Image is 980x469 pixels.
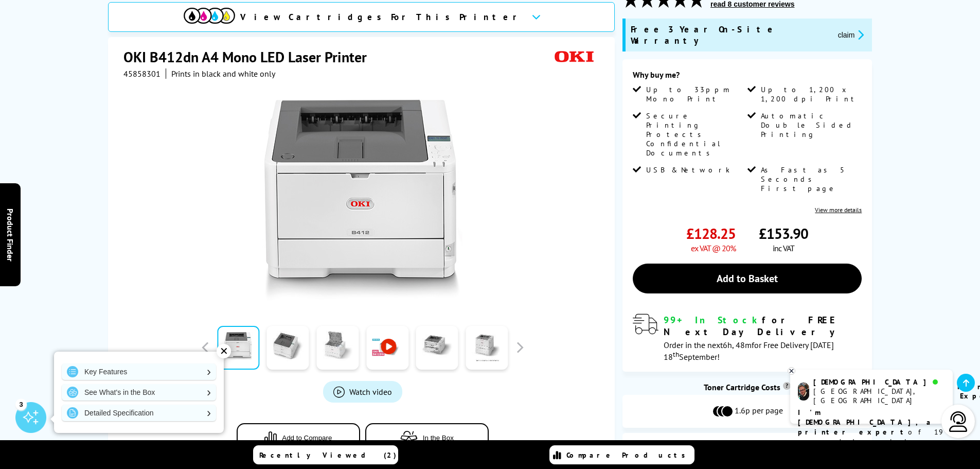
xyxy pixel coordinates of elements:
[633,314,862,361] div: modal_delivery
[798,408,945,466] p: of 19 years! I can help you choose the right product
[798,408,934,437] b: I'm [DEMOGRAPHIC_DATA], a printer expert
[631,24,830,46] span: Free 3 Year On-Site Warranty
[664,340,834,362] span: Order in the next for Free Delivery [DATE] 18 September!
[646,85,745,103] span: Up to 33ppm Mono Print
[691,243,736,253] span: ex VAT @ 20%
[184,8,235,24] img: cmyk-icon.svg
[423,434,454,442] span: In the Box
[835,29,867,41] button: promo-description
[622,382,872,392] div: Toner Cartridge Costs
[62,405,216,421] a: Detailed Specification
[948,411,969,432] img: user-headset-light.svg
[815,206,862,214] a: View more details
[646,111,745,158] span: Secure Printing Protects Confidential Documents
[123,47,377,66] h1: OKI B412dn A4 Mono LED Laser Printer
[123,68,161,79] span: 45858301
[323,381,402,403] a: Product_All_Videos
[664,314,762,326] span: 99+ In Stock
[761,85,860,103] span: Up to 1,200 x 1,200 dpi Print
[262,99,464,301] img: OKI B412dn
[549,445,694,464] a: Compare Products
[5,208,15,261] span: Product Finder
[15,398,27,410] div: 3
[735,405,783,418] span: 1.6p per page
[783,382,791,390] sup: Cost per page
[813,377,945,387] div: [DEMOGRAPHIC_DATA]
[686,224,736,243] span: £128.25
[550,47,598,66] img: OKI
[773,243,794,253] span: inc VAT
[761,165,860,193] span: As Fast as 5 Seconds First page
[349,387,392,397] span: Watch video
[237,423,360,453] button: Add to Compare
[723,340,752,350] span: 6h, 48m
[240,11,523,23] span: View Cartridges For This Printer
[813,387,945,405] div: [GEOGRAPHIC_DATA], [GEOGRAPHIC_DATA]
[171,68,275,79] i: Prints in black and white only
[633,264,862,293] a: Add to Basket
[646,165,730,175] span: USB & Network
[566,450,691,460] span: Compare Products
[259,450,397,460] span: Recently Viewed (2)
[798,383,809,401] img: chris-livechat.png
[673,350,679,359] sup: th
[253,445,398,464] a: Recently Viewed (2)
[664,314,862,338] div: for FREE Next Day Delivery
[62,384,216,401] a: See What's in the Box
[759,224,808,243] span: £153.90
[365,423,489,453] button: In the Box
[282,434,332,442] span: Add to Compare
[761,111,860,139] span: Automatic Double Sided Printing
[217,344,231,358] div: ✕
[633,70,862,85] div: Why buy me?
[62,363,216,380] a: Key Features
